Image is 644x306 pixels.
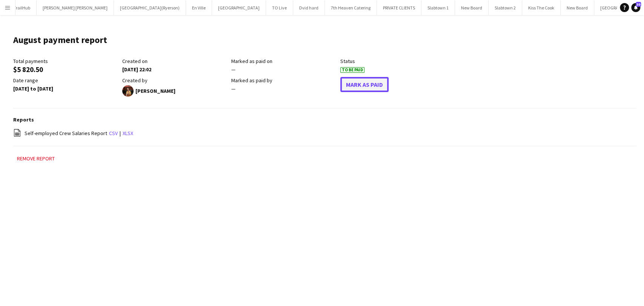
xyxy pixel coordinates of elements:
button: New Board [561,0,594,15]
a: xlsx [123,130,133,137]
span: — [231,66,235,73]
div: $5 820.50 [13,66,118,73]
div: | [13,129,636,138]
button: Slabtown 1 [421,0,455,15]
button: 7th Heaven Catering [325,0,377,15]
div: Created by [122,77,227,84]
button: Dvid hard [293,0,325,15]
button: PRIVATE CLIENTS [377,0,421,15]
button: TO Live [266,0,293,15]
a: 30 [631,3,640,12]
button: New Board [455,0,489,15]
h1: August payment report [13,34,107,46]
button: [PERSON_NAME] [PERSON_NAME] [37,0,114,15]
button: Mark As Paid [340,77,389,92]
div: [DATE] to [DATE] [13,85,118,92]
div: [PERSON_NAME] [122,85,227,97]
button: [GEOGRAPHIC_DATA] [212,0,266,15]
div: Created on [122,58,227,65]
div: Marked as paid by [231,77,337,84]
button: Kiss The Cook [522,0,561,15]
span: Self-employed Crew Salaries Report [25,130,107,137]
div: [DATE] 22:02 [122,66,227,73]
div: Date range [13,77,118,84]
span: To Be Paid [340,67,364,73]
div: Marked as paid on [231,58,337,65]
button: TrailHub [8,0,37,15]
span: 30 [636,2,641,7]
div: Total payments [13,58,118,65]
button: Remove report [13,154,58,163]
div: Status [340,58,446,65]
a: csv [109,130,118,137]
button: [GEOGRAPHIC_DATA](Ryerson) [114,0,186,15]
button: Slabtown 2 [489,0,522,15]
button: En Ville [186,0,212,15]
h3: Reports [13,116,636,123]
span: — [231,85,235,92]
